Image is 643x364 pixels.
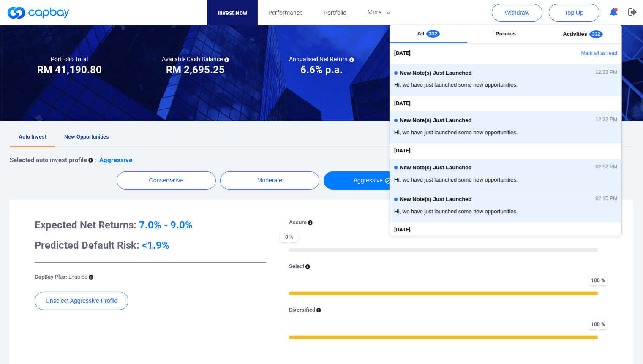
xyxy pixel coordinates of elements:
[589,319,607,329] span: 100 %
[390,190,621,222] button: New Note(s) Just Launched02:15 PMHi, we have just launched some new opportunities.
[390,25,467,43] button: All332
[394,147,411,155] span: [DATE]
[596,196,617,202] span: 02:15 PM
[390,159,621,190] button: New Note(s) Just Launched02:52 PMHi, we have just launched some new opportunities.
[390,64,621,96] button: New Note(s) Just Launched12:33 PMHi, we have just launched some new opportunities.
[400,196,471,203] span: New Note(s) Just Launched
[467,25,545,43] button: Promos
[417,30,425,37] span: All
[589,275,607,285] span: 100 %
[289,306,315,315] p: Diversified
[596,164,617,170] span: 02:52 PM
[400,117,471,124] span: New Note(s) Just Launched
[394,49,411,58] span: [DATE]
[596,117,617,123] span: 12:32 PM
[166,63,225,76] h3: RM 2,695.25
[289,55,354,63] h5: Annualised Net Return
[51,55,88,63] h5: Portfolio Total
[394,81,617,89] span: Hi, we have just launched some new opportunities.
[35,218,266,232] h3: Expected Net Returns:
[563,31,587,37] span: Activities
[35,273,87,282] p: CapBay Plus:
[35,292,128,310] button: Unselect Aggressive Profile
[289,262,304,271] p: Select
[426,30,440,38] span: 332
[162,55,229,63] h5: Available Cash Balance
[19,133,46,140] span: Auto Invest
[324,8,346,17] span: Portfolio
[35,239,266,252] h3: Predicted Default Risk:
[400,70,471,76] span: New Note(s) Just Launched
[492,4,542,22] button: Withdraw
[64,133,109,140] span: New Opportunities
[390,111,621,143] button: New Note(s) Just Launched12:32 PMHi, we have just launched some new opportunities.
[68,274,87,280] span: Enabled
[99,155,132,165] p: Aggressive
[220,171,319,190] button: Moderate
[531,46,621,61] button: Mark all as read
[94,155,96,165] p: :
[139,219,193,231] span: 7.0% - 9.0%
[394,225,411,234] span: [DATE]
[394,207,617,216] span: Hi, we have just launched some new opportunities.
[596,70,617,76] span: 12:33 PM
[37,63,102,76] h3: RM 41,190.80
[549,4,599,22] button: Top Up
[268,8,302,17] span: Performance
[565,8,583,17] span: Top Up
[394,99,411,108] span: [DATE]
[142,239,169,251] span: <1.9%
[300,63,343,76] h3: 6.6% p.a.
[324,171,423,190] button: Aggressive
[394,128,617,137] span: Hi, we have just launched some new opportunities.
[10,155,87,165] p: Selected auto invest profile
[496,30,516,37] span: Promos
[280,231,298,242] span: 0 %
[589,30,603,38] span: 332
[289,218,307,227] p: Assure
[544,25,621,43] button: Activities332
[400,165,471,171] span: New Note(s) Just Launched
[394,176,617,184] span: Hi, we have just launched some new opportunities.
[117,171,216,190] button: Conservative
